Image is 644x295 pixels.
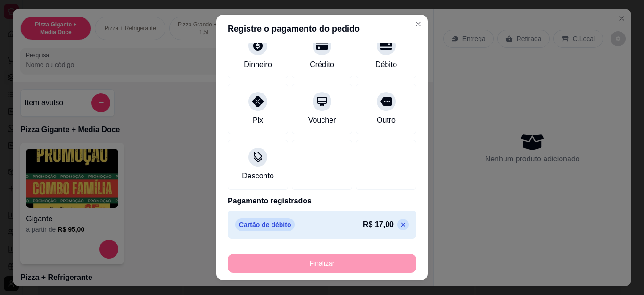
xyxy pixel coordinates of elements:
div: Voucher [308,115,336,126]
div: Desconto [242,170,274,182]
p: Cartão de débito [235,218,295,231]
div: Crédito [310,59,334,70]
div: Débito [375,59,397,70]
header: Registre o pagamento do pedido [216,15,428,43]
p: R$ 17,00 [363,219,394,230]
div: Outro [377,115,396,126]
div: Pix [253,115,263,126]
p: Pagamento registrados [228,195,416,207]
button: Close [411,17,426,32]
div: Dinheiro [244,59,272,70]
